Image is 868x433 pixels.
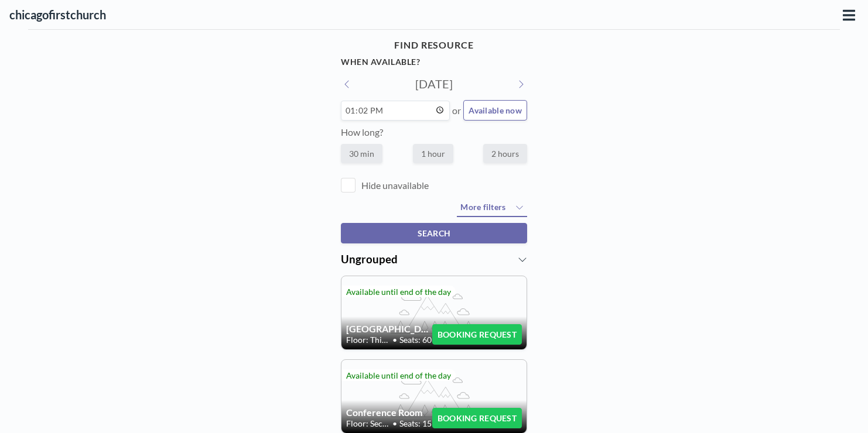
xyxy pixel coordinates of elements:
span: More filters [460,202,505,212]
h4: Conference Room [346,407,432,418]
span: Floor: Third Flo... [346,335,390,345]
span: Available now [469,105,522,115]
button: BOOKING REQUEST [432,408,522,428]
label: How long? [341,126,383,138]
span: Ungrouped [341,253,398,266]
button: Available now [463,100,527,121]
label: Hide unavailable [361,180,429,191]
span: Available until end of the day [346,287,451,297]
span: Seats: 60 [399,335,432,345]
h4: FIND RESOURCE [341,35,527,56]
span: Floor: Second Fl... [346,418,390,429]
span: SEARCH [418,228,451,238]
span: • [392,335,397,345]
span: • [392,418,397,429]
h3: chicagofirstchurch [9,8,839,22]
label: 30 min [341,144,382,163]
span: Seats: 15 [399,418,432,429]
h4: [GEOGRAPHIC_DATA] [346,323,432,335]
button: More filters [457,198,527,217]
label: 2 hours [483,144,527,163]
button: BOOKING REQUEST [432,324,522,345]
button: SEARCH [341,223,527,243]
label: 1 hour [413,144,453,163]
span: Available until end of the day [346,370,451,380]
span: or [452,105,461,116]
